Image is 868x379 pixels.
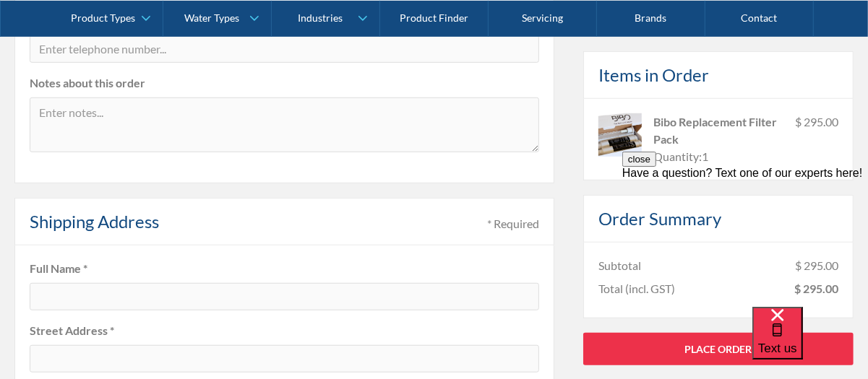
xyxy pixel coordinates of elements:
div: Industries [298,12,343,24]
div: Subtotal [598,256,641,274]
label: Street Address * [30,322,539,339]
div: * Required [487,215,539,232]
input: Enter telephone number... [30,35,539,63]
div: $ 295.00 [795,113,838,165]
h4: Shipping Address [30,209,159,235]
div: Water Types [184,12,239,24]
iframe: podium webchat widget prompt [622,152,868,325]
a: Place Order [583,332,854,365]
div: Quantity: [653,147,702,165]
iframe: podium webchat widget bubble [752,307,868,379]
div: Bibo Replacement Filter Pack [653,113,783,147]
h4: Order Summary [598,205,721,231]
label: Notes about this order [30,74,539,92]
h4: Items in Order [598,61,709,87]
div: 1 [702,147,708,165]
div: Product Types [72,12,136,24]
label: Full Name * [30,260,539,277]
div: Total (incl. GST) [598,279,675,297]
